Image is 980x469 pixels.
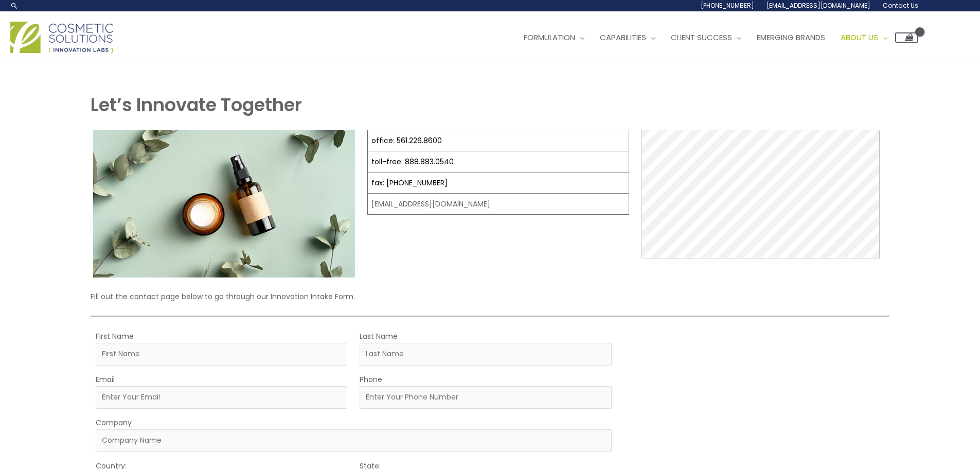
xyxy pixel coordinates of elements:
label: Company [96,416,132,429]
img: Contact page image for private label skincare manufacturer Cosmetic solutions shows a skin care b... [93,130,355,277]
input: First Name [96,343,347,366]
span: Capabilities [600,32,646,43]
a: Emerging Brands [749,22,833,53]
span: [EMAIL_ADDRESS][DOMAIN_NAME] [767,1,870,10]
label: Email [96,373,115,386]
span: Formulation [524,32,575,43]
a: View Shopping Cart, empty [895,32,918,43]
a: Search icon link [10,2,19,10]
a: fax: [PHONE_NUMBER] [371,178,448,188]
span: Contact Us [883,1,918,10]
a: Capabilities [592,22,663,53]
input: Company Name [96,429,611,452]
a: About Us [833,22,895,53]
a: office: 561.226.8600 [371,135,442,146]
a: Client Success [663,22,749,53]
span: [PHONE_NUMBER] [701,1,754,10]
span: Emerging Brands [757,32,825,43]
input: Last Name [360,343,611,366]
a: toll-free: 888.883.0540 [371,157,454,167]
a: Formulation [516,22,592,53]
td: [EMAIL_ADDRESS][DOMAIN_NAME] [368,194,629,215]
img: Cosmetic Solutions Logo [10,22,113,53]
p: Fill out the contact page below to go through our Innovation Intake Form. [91,290,889,303]
label: Phone [360,373,382,386]
strong: Let’s Innovate Together [91,92,302,117]
label: Last Name [360,329,398,343]
input: Enter Your Phone Number [360,386,611,409]
span: About Us [841,32,878,43]
nav: Site Navigation [508,22,918,53]
label: First Name [96,329,134,343]
input: Enter Your Email [96,386,347,409]
span: Client Success [671,32,732,43]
